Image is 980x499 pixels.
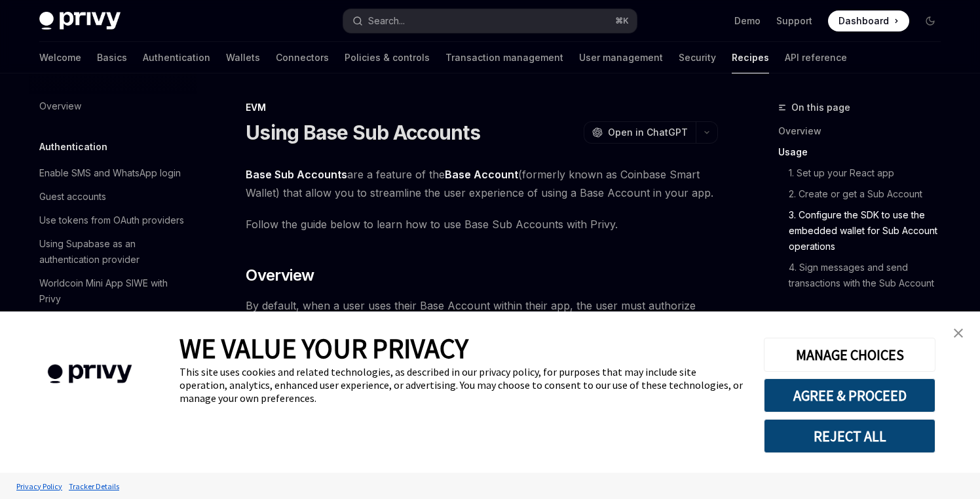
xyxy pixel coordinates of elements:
[839,14,889,28] span: Dashboard
[791,100,850,115] span: On this page
[789,163,951,184] a: 1. Set up your React app
[39,165,181,181] div: Enable SMS and WhatsApp login
[789,257,951,294] a: 4. Sign messages and send transactions with the Sub Account
[29,94,197,118] a: Overview
[246,121,480,144] h1: Using Base Sub Accounts
[945,320,971,346] a: close banner
[20,346,160,403] img: company logo
[246,296,718,370] span: By default, when a user uses their Base Account within their app, the user must authorize every s...
[29,271,197,311] a: Worldcoin Mini App SIWE with Privy
[789,205,951,257] a: 3. Configure the SDK to use the embedded wallet for Sub Account operations
[39,236,189,268] div: Using Supabase as an authentication provider
[732,42,769,73] a: Recipes
[29,232,197,271] a: Using Supabase as an authentication provider
[246,215,718,233] span: Follow the guide below to learn how to use Base Sub Accounts with Privy.
[66,475,122,498] a: Tracker Details
[246,101,718,114] div: EVM
[39,12,121,30] img: dark logo
[29,185,197,209] a: Guest accounts
[764,338,935,372] button: MANAGE CHOICES
[368,13,405,29] div: Search...
[789,184,951,205] a: 2. Create or get a Sub Account
[615,16,629,26] span: ⌘ K
[764,419,935,453] button: REJECT ALL
[13,475,66,498] a: Privacy Policy
[579,42,663,73] a: User management
[39,189,106,205] div: Guest accounts
[97,42,127,73] a: Basics
[778,142,951,163] a: Usage
[778,121,951,142] a: Overview
[764,378,935,412] button: AGREE & PROCEED
[39,212,184,228] div: Use tokens from OAuth providers
[276,42,329,73] a: Connectors
[920,10,941,31] button: Toggle dark mode
[179,331,468,365] span: WE VALUE YOUR PRIVACY
[39,42,81,73] a: Welcome
[954,329,963,338] img: close banner
[828,10,909,31] a: Dashboard
[734,14,761,28] a: Demo
[785,42,847,73] a: API reference
[584,121,696,144] button: Open in ChatGPT
[39,275,189,307] div: Worldcoin Mini App SIWE with Privy
[246,168,347,182] a: Base Sub Accounts
[608,126,688,139] span: Open in ChatGPT
[39,98,81,114] div: Overview
[39,139,107,155] h5: Authentication
[226,42,260,73] a: Wallets
[179,365,744,405] div: This site uses cookies and related technologies, as described in our privacy policy, for purposes...
[29,209,197,232] a: Use tokens from OAuth providers
[776,14,812,28] a: Support
[29,161,197,185] a: Enable SMS and WhatsApp login
[143,42,210,73] a: Authentication
[445,42,563,73] a: Transaction management
[246,265,314,286] span: Overview
[29,311,197,334] a: Mocking tokens for testing
[345,42,430,73] a: Policies & controls
[343,9,637,33] button: Search...⌘K
[445,168,518,182] a: Base Account
[679,42,716,73] a: Security
[246,165,718,202] span: are a feature of the (formerly known as Coinbase Smart Wallet) that allow you to streamline the u...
